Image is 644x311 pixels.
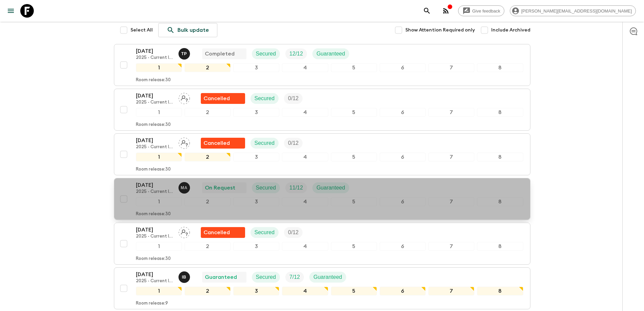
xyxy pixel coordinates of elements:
p: [DATE] [136,47,173,55]
p: [DATE] [136,92,173,100]
div: 1 [136,153,182,161]
div: 7 [428,153,474,161]
div: 4 [282,63,328,72]
span: Assign pack leader [178,95,190,100]
div: 5 [331,153,377,161]
div: 7 [428,197,474,206]
span: Tomislav Petrović [178,50,191,55]
div: Flash Pack cancellation [201,138,245,149]
div: Trip Fill [284,227,303,238]
button: menu [4,4,18,18]
div: 3 [233,197,279,206]
p: 2025 - Current Itinerary [136,55,173,61]
p: Secured [255,228,275,237]
div: 3 [233,287,279,295]
p: Completed [205,50,235,58]
p: Guaranteed [316,50,345,58]
span: [PERSON_NAME][EMAIL_ADDRESS][DOMAIN_NAME] [518,8,636,14]
div: Secured [252,272,280,283]
p: Room release: 30 [136,167,171,172]
button: search adventures [420,4,434,18]
p: [DATE] [136,270,173,279]
p: Room release: 9 [136,301,168,306]
div: 8 [477,108,523,117]
button: [DATE]2025 - Current ItineraryTomislav PetrovićCompletedSecuredTrip FillGuaranteed12345678Room re... [114,44,530,86]
button: [DATE]2025 - Current ItineraryAssign pack leaderFlash Pack cancellationSecuredTrip Fill12345678Ro... [114,223,530,265]
p: Secured [256,50,276,58]
div: 6 [380,108,426,117]
div: 5 [331,242,377,251]
div: 8 [477,63,523,72]
p: Guaranteed [313,273,342,281]
div: 2 [185,242,231,251]
div: 8 [477,242,523,251]
p: Cancelled [204,228,230,237]
div: 4 [282,153,328,161]
div: 7 [428,287,474,295]
div: 6 [380,63,426,72]
div: 2 [185,153,231,161]
div: 7 [428,63,474,72]
p: 7 / 12 [289,273,300,281]
div: 1 [136,108,182,117]
div: 4 [282,287,328,295]
div: 8 [477,287,523,295]
p: [DATE] [136,136,173,145]
div: 5 [331,63,377,72]
p: [DATE] [136,226,173,234]
div: 2 [185,197,231,206]
div: Trip Fill [284,138,303,149]
div: 3 [233,242,279,251]
div: 8 [477,197,523,206]
p: Room release: 30 [136,256,171,262]
p: 0 / 12 [288,228,299,237]
p: 0 / 12 [288,94,299,103]
p: Bulk update [177,26,209,34]
p: 11 / 12 [289,184,303,192]
div: 5 [331,287,377,295]
div: [PERSON_NAME][EMAIL_ADDRESS][DOMAIN_NAME] [510,5,636,16]
p: Room release: 30 [136,122,171,128]
p: 2025 - Current Itinerary [136,234,173,239]
div: 7 [428,242,474,251]
span: Ivica Burić [178,273,191,279]
div: 6 [380,197,426,206]
div: Secured [252,48,280,59]
div: Flash Pack cancellation [201,93,245,104]
div: 5 [331,197,377,206]
button: [DATE]2025 - Current ItineraryIvica BurićGuaranteedSecuredTrip FillGuaranteed12345678Room release:9 [114,267,530,309]
span: Margareta Andrea Vrkljan [178,184,191,190]
div: 3 [233,108,279,117]
p: [DATE] [136,181,173,189]
p: Secured [255,94,275,103]
div: 3 [233,153,279,161]
p: M A [181,185,188,191]
div: Secured [251,227,279,238]
p: Room release: 30 [136,212,171,217]
div: 4 [282,108,328,117]
div: Secured [252,182,280,193]
span: Assign pack leader [178,229,190,234]
p: 2025 - Current Itinerary [136,100,173,105]
div: 2 [185,63,231,72]
div: Secured [251,93,279,104]
p: 2025 - Current Itinerary [136,145,173,150]
p: I B [182,274,186,280]
div: 7 [428,108,474,117]
p: 2025 - Current Itinerary [136,189,173,195]
div: Trip Fill [285,48,307,59]
button: [DATE]2025 - Current ItineraryAssign pack leaderFlash Pack cancellationSecuredTrip Fill12345678Ro... [114,133,530,175]
p: Guaranteed [316,184,345,192]
div: 6 [380,287,426,295]
p: Secured [256,184,276,192]
a: Bulk update [158,23,217,37]
div: 1 [136,197,182,206]
div: 1 [136,242,182,251]
p: Room release: 30 [136,77,171,83]
button: [DATE]2025 - Current ItineraryAssign pack leaderFlash Pack cancellationSecuredTrip Fill12345678Ro... [114,89,530,131]
a: Give feedback [458,5,504,16]
p: Guaranteed [205,273,237,281]
div: 6 [380,242,426,251]
span: Include Archived [491,27,530,34]
div: Trip Fill [285,182,307,193]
